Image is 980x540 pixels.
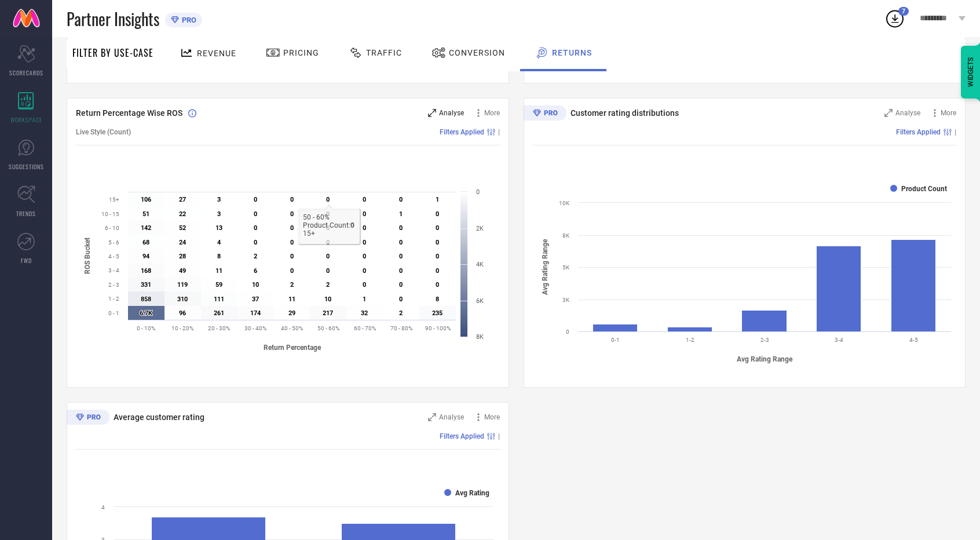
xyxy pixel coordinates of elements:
[290,239,294,246] text: 0
[363,295,366,303] text: 1
[179,239,187,246] text: 24
[366,48,402,57] span: Traffic
[141,281,151,289] text: 331
[214,309,224,317] text: 261
[215,224,222,232] text: 13
[101,211,119,217] text: 10 - 15
[559,200,570,206] text: 10K
[326,281,330,289] text: 2
[476,297,484,305] text: 6K
[326,210,330,218] text: 0
[140,309,153,317] text: 6.7K
[455,489,489,497] text: Avg Rating
[566,329,569,335] text: 0
[76,128,131,136] span: Live Style (Count)
[326,224,330,232] text: 0
[326,267,330,275] text: 0
[108,253,119,260] text: 4 - 5
[902,8,905,15] span: 7
[179,210,186,218] text: 22
[179,16,196,24] span: PRO
[399,253,403,260] text: 0
[361,309,368,317] text: 32
[217,210,221,218] text: 3
[67,410,109,427] div: Premium
[436,224,439,232] text: 0
[290,253,294,260] text: 0
[432,309,443,317] text: 235
[436,281,439,289] text: 0
[363,281,366,289] text: 0
[252,295,259,303] text: 37
[177,281,188,289] text: 119
[109,196,119,203] text: 15+
[324,295,331,303] text: 10
[108,282,119,288] text: 2 - 3
[363,239,366,246] text: 0
[141,224,151,232] text: 142
[436,267,439,275] text: 0
[399,267,403,275] text: 0
[449,48,505,57] span: Conversion
[108,267,119,273] text: 3 - 4
[552,48,592,57] span: Returns
[399,295,403,303] text: 0
[363,253,366,260] text: 0
[83,238,92,274] tspan: ROS Bucket
[760,337,769,343] text: 2-3
[177,295,188,303] text: 310
[399,210,403,218] text: 1
[354,325,376,331] text: 60 - 70%
[254,196,257,203] text: 0
[436,295,439,303] text: 8
[436,239,439,246] text: 0
[179,224,186,232] text: 52
[571,108,679,118] span: Customer rating distributions
[108,295,119,302] text: 1 - 2
[290,267,294,275] text: 0
[244,325,266,331] text: 30 - 40%
[141,267,151,275] text: 168
[326,253,330,260] text: 0
[399,309,403,317] text: 2
[909,337,918,343] text: 4-5
[439,413,464,421] span: Analyse
[498,432,500,440] span: |
[326,239,330,246] text: 0
[254,210,257,218] text: 0
[288,309,295,317] text: 29
[399,224,403,232] text: 0
[896,128,941,136] span: Filters Applied
[399,281,403,289] text: 0
[439,109,464,117] span: Analyse
[283,48,319,57] span: Pricing
[179,267,186,275] text: 49
[428,109,436,117] svg: Zoom
[290,196,294,203] text: 0
[436,253,439,260] text: 0
[142,239,149,246] text: 68
[562,232,570,239] text: 8K
[363,267,366,275] text: 0
[290,281,294,289] text: 2
[101,504,105,510] text: 4
[215,267,222,275] text: 11
[254,239,257,246] text: 0
[208,325,230,331] text: 20 - 30%
[436,196,439,203] text: 1
[484,109,500,117] span: More
[436,210,439,218] text: 0
[440,432,484,440] span: Filters Applied
[179,309,186,317] text: 96
[217,253,221,260] text: 8
[254,267,257,275] text: 6
[142,253,150,260] text: 94
[114,413,204,422] span: Average customer rating
[290,210,294,218] text: 0
[137,325,155,331] text: 0 - 10%
[105,225,119,231] text: 6 - 10
[108,239,119,246] text: 5 - 6
[323,309,333,317] text: 217
[16,209,36,218] span: TRENDS
[9,162,44,171] span: SUGGESTIONS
